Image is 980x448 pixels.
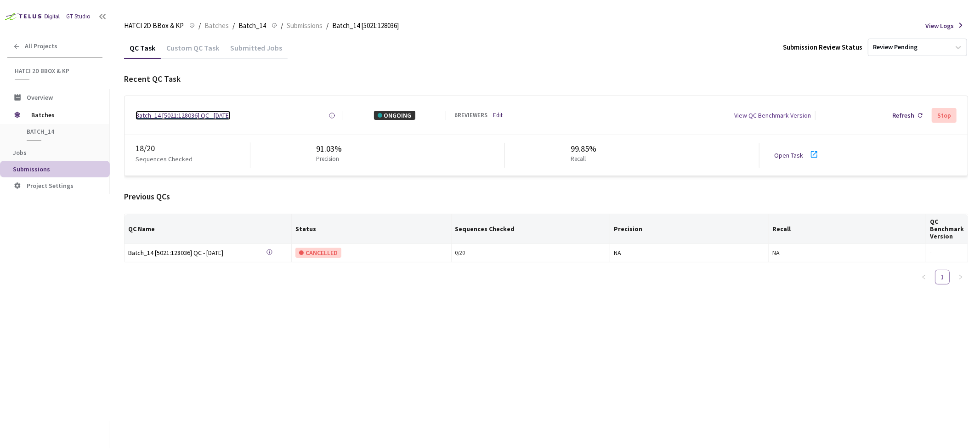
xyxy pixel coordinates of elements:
div: 18 / 20 [136,142,250,154]
span: Batches [204,20,229,31]
div: QC Task [124,43,161,59]
span: Batch_14 [238,20,266,31]
div: ONGOING [374,111,415,120]
span: All Projects [25,42,57,50]
button: right [953,270,968,284]
th: QC Benchmark Version [926,214,968,244]
li: 1 [935,270,950,284]
span: HATCI 2D BBox & KP [15,67,97,75]
a: Edit [493,111,503,120]
span: Project Settings [27,181,74,190]
li: / [281,20,283,31]
div: Refresh [892,111,914,120]
div: Previous QCs [124,191,968,203]
div: NA [614,248,765,258]
th: Precision [610,214,769,244]
div: NA [772,248,922,258]
li: / [232,20,235,31]
span: Batch_14 [5021:128036] [332,20,399,31]
div: 91.03% [316,143,343,155]
div: Recent QC Task [124,73,968,85]
span: Batches [31,106,94,124]
span: HATCI 2D BBox & KP [124,20,184,31]
div: 6 REVIEWERS [454,111,487,120]
div: Submission Review Status [783,42,862,52]
span: Overview [27,93,53,102]
span: Batch_14 [27,128,95,136]
a: Batch_14 [5021:128036] QC - [DATE] [136,111,231,120]
div: CANCELLED [295,248,341,258]
li: Previous Page [917,270,931,284]
span: Jobs [13,148,27,157]
p: Recall [571,155,593,164]
span: left [921,274,927,280]
li: / [326,20,329,31]
div: Submitted Jobs [225,43,288,59]
th: Status [292,214,452,244]
div: - [930,249,964,257]
div: Review Pending [873,43,918,52]
a: Submissions [285,20,324,30]
div: Custom QC Task [161,43,225,59]
span: Submissions [287,20,323,31]
a: Batches [203,20,231,30]
th: QC Name [125,214,292,244]
span: View Logs [925,21,954,30]
div: Batch_14 [5021:128036] QC - [DATE] [128,248,257,258]
div: 99.85% [571,143,596,155]
p: Precision [316,155,339,164]
a: Open Task [774,151,803,159]
a: 1 [935,270,949,284]
th: Recall [769,214,926,244]
p: Sequences Checked [136,154,193,164]
th: Sequences Checked [452,214,611,244]
div: 0 / 20 [455,249,606,257]
span: Submissions [13,165,50,173]
span: right [958,274,963,280]
li: / [198,20,201,31]
li: Next Page [953,270,968,284]
div: View QC Benchmark Version [735,111,811,120]
div: Stop [937,112,951,119]
div: GT Studio [66,12,91,21]
button: left [917,270,931,284]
